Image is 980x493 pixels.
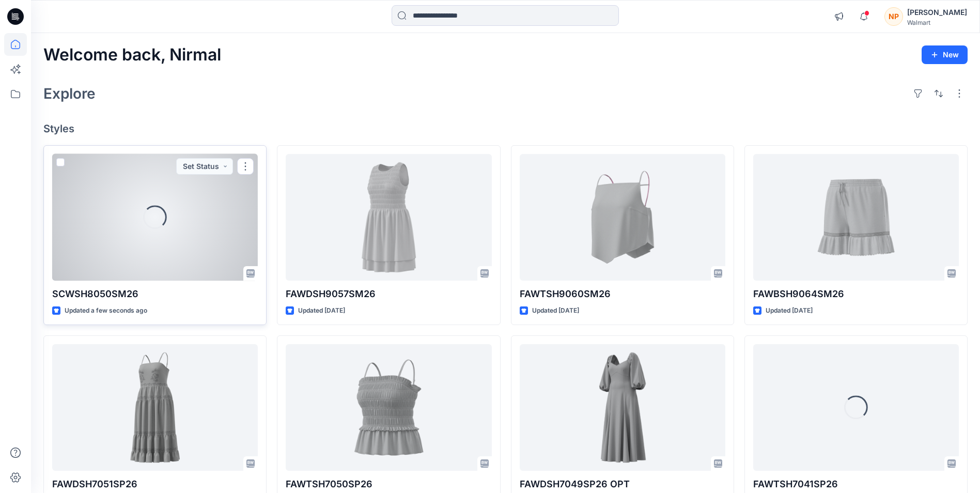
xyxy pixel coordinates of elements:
h2: Welcome back, Nirmal [43,45,221,65]
a: FAWBSH9064SM26 [753,154,959,281]
p: FAWDSH9057SM26 [286,287,491,301]
p: SCWSH8050SM26 [52,287,258,301]
div: NP [884,7,903,26]
p: FAWTSH7041SP26 [753,477,959,491]
p: FAWBSH9064SM26 [753,287,959,301]
p: FAWTSH7050SP26 [286,477,491,491]
p: FAWDSH7049SP26 OPT [520,477,725,491]
p: Updated [DATE] [298,305,345,316]
a: FAWDSH9057SM26 [286,154,491,281]
p: FAWTSH9060SM26 [520,287,725,301]
a: FAWDSH7051SP26 [52,344,258,471]
p: Updated [DATE] [766,305,813,316]
h4: Styles [43,122,968,135]
a: FAWTSH9060SM26 [520,154,725,281]
div: [PERSON_NAME] [907,6,967,19]
a: FAWTSH7050SP26 [286,344,491,471]
p: Updated a few seconds ago [65,305,147,316]
h2: Explore [43,85,96,102]
a: FAWDSH7049SP26 OPT [520,344,725,471]
p: FAWDSH7051SP26 [52,477,258,491]
p: Updated [DATE] [532,305,579,316]
div: Walmart [907,19,967,26]
button: New [922,45,968,64]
